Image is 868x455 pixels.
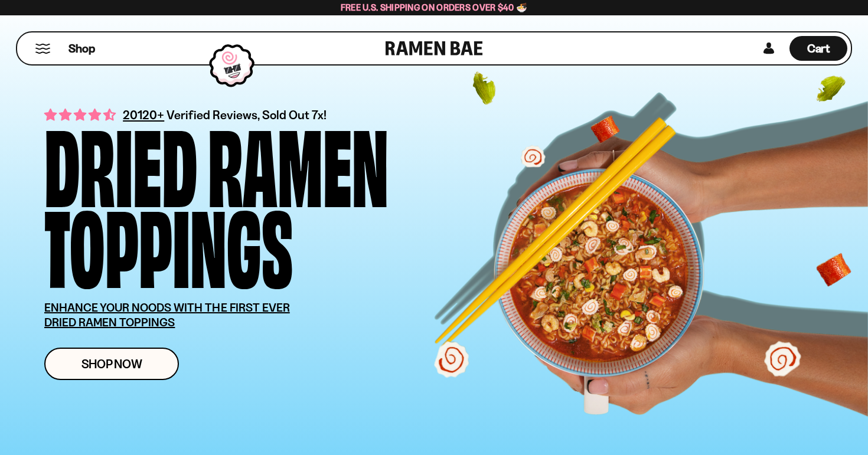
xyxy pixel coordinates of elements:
span: Shop [68,41,95,57]
a: Shop [68,36,95,61]
a: Shop Now [44,348,179,380]
span: Cart [807,41,830,55]
div: Toppings [44,202,293,283]
span: Free U.S. Shipping on Orders over $40 🍜 [341,2,528,13]
button: Mobile Menu Trigger [35,44,51,54]
div: Ramen [208,121,389,202]
span: Shop Now [81,358,142,370]
div: Dried [44,121,197,202]
div: Cart [789,32,847,64]
u: ENHANCE YOUR NOODS WITH THE FIRST EVER DRIED RAMEN TOPPINGS [44,300,290,329]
